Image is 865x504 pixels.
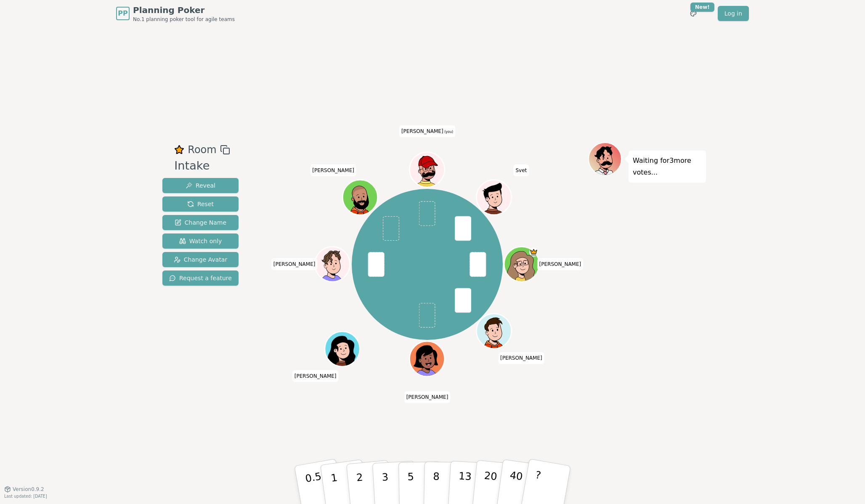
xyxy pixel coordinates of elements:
[718,6,749,21] a: Log in
[162,196,239,212] button: Reset
[175,218,226,227] span: Change Name
[404,391,451,403] span: Click to change your name
[162,233,239,249] button: Watch only
[162,178,239,193] button: Reveal
[186,181,215,190] span: Reveal
[133,4,235,16] span: Planning Poker
[13,486,44,493] span: Version 0.9.2
[116,4,235,23] a: PPPlanning PokerNo.1 planning poker tool for agile teams
[690,3,714,12] div: New!
[498,353,544,364] span: Click to change your name
[513,164,529,176] span: Click to change your name
[179,237,222,245] span: Watch only
[292,370,339,382] span: Click to change your name
[174,142,184,157] button: Remove as favourite
[133,16,235,23] span: No.1 planning poker tool for agile teams
[633,155,702,178] p: Waiting for 3 more votes...
[174,157,230,175] div: Intake
[271,258,318,270] span: Click to change your name
[4,486,44,493] button: Version0.9.2
[118,8,127,19] span: PP
[686,6,701,21] button: New!
[188,142,216,157] span: Room
[4,494,47,499] span: Last updated: [DATE]
[411,153,443,186] button: Click to change your avatar
[187,200,214,208] span: Reset
[443,130,454,134] span: (you)
[310,164,356,176] span: Click to change your name
[162,215,239,230] button: Change Name
[162,252,239,267] button: Change Avatar
[530,248,539,257] span: Emily is the host
[162,271,239,286] button: Request a feature
[399,125,455,137] span: Click to change your name
[169,274,232,282] span: Request a feature
[537,258,584,270] span: Click to change your name
[174,255,228,264] span: Change Avatar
